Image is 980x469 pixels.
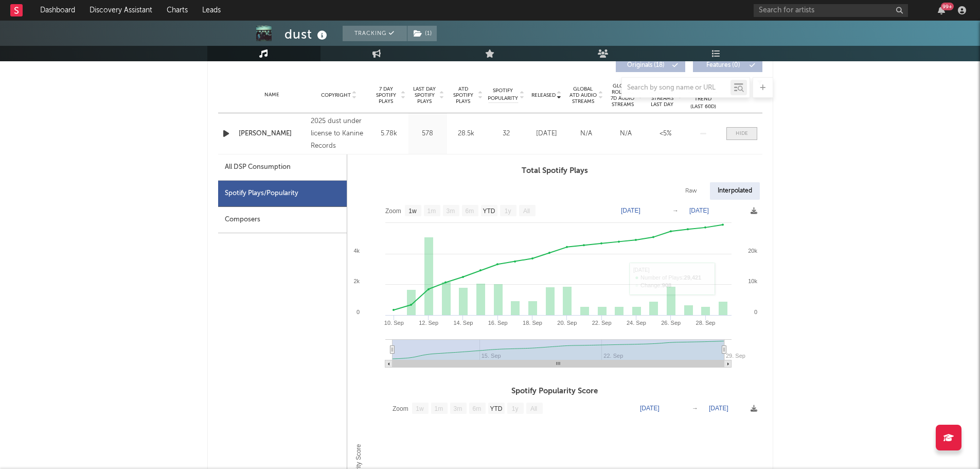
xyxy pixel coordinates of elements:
[648,129,683,139] div: <5%
[490,405,502,412] text: YTD
[347,165,762,177] h3: Total Spotify Plays
[622,62,670,68] span: Originals ( 18 )
[938,6,945,14] button: 99+
[672,207,679,214] text: →
[411,129,444,139] div: 578
[407,26,437,41] span: ( 1 )
[427,207,436,215] text: 1m
[592,320,611,326] text: 22. Sep
[754,4,908,17] input: Search for artists
[748,248,757,254] text: 20k
[754,309,757,315] text: 0
[523,320,542,326] text: 18. Sep
[616,59,685,72] button: Originals(18)
[311,115,367,152] div: 2025 dust under license to Kanine Records
[450,129,483,139] div: 28.5k
[529,129,564,139] div: [DATE]
[284,26,330,43] div: dust
[384,320,403,326] text: 10. Sep
[416,405,424,412] text: 1w
[523,207,529,215] text: All
[385,207,401,215] text: Zoom
[453,405,462,412] text: 3m
[225,161,291,173] div: All DSP Consumption
[218,207,347,233] div: Composers
[483,207,495,215] text: YTD
[692,405,698,412] text: →
[748,278,757,284] text: 10k
[696,320,715,326] text: 28. Sep
[446,207,455,215] text: 3m
[557,320,577,326] text: 20. Sep
[530,405,537,412] text: All
[347,385,762,397] h3: Spotify Popularity Score
[700,62,747,68] span: Features ( 0 )
[511,405,518,412] text: 1y
[393,405,408,412] text: Zoom
[504,207,511,215] text: 1y
[419,320,438,326] text: 12. Sep
[453,320,473,326] text: 14. Sep
[408,207,417,215] text: 1w
[689,207,709,214] text: [DATE]
[710,182,760,200] div: Interpolated
[726,353,745,359] text: 29. Sep
[353,248,360,254] text: 4k
[218,181,347,207] div: Spotify Plays/Popularity
[941,3,954,10] div: 99 +
[621,207,640,214] text: [DATE]
[640,405,660,412] text: [DATE]
[434,405,443,412] text: 1m
[488,320,507,326] text: 16. Sep
[678,182,705,200] div: Raw
[465,207,474,215] text: 6m
[472,405,481,412] text: 6m
[488,129,524,139] div: 32
[569,129,603,139] div: N/A
[622,84,730,92] input: Search by song name or URL
[218,154,347,181] div: All DSP Consumption
[356,309,359,315] text: 0
[661,320,681,326] text: 26. Sep
[372,129,406,139] div: 5.78k
[626,320,646,326] text: 24. Sep
[343,26,407,41] button: Tracking
[353,278,360,284] text: 2k
[709,405,728,412] text: [DATE]
[693,59,762,72] button: Features(0)
[407,26,437,41] button: (1)
[609,129,643,139] div: N/A
[239,129,306,139] a: [PERSON_NAME]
